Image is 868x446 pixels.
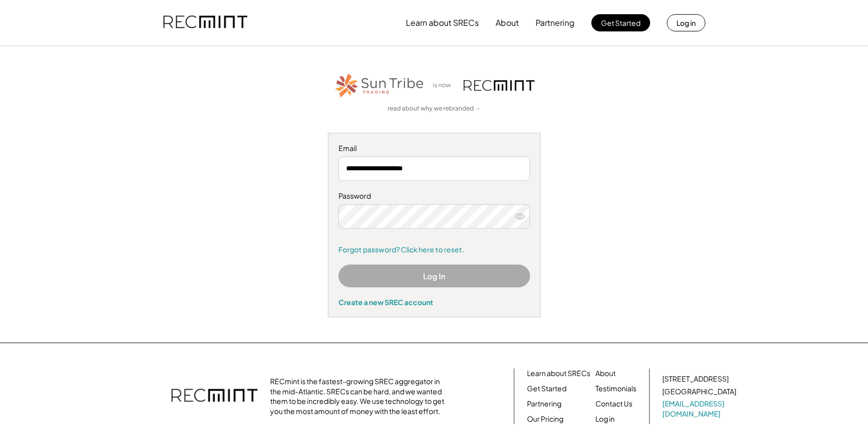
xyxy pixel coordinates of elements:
button: Log In [338,265,530,287]
a: [EMAIL_ADDRESS][DOMAIN_NAME] [662,399,738,419]
a: Learn about SRECs [527,368,590,379]
div: Create a new SREC account [338,298,530,307]
div: RECmint is the fastest-growing SREC aggregator in the mid-Atlantic. SRECs can be hard, and we wan... [270,377,450,416]
a: Our Pricing [527,414,563,424]
button: Learn about SRECs [406,13,479,33]
div: is now [430,81,459,90]
a: Contact Us [595,399,632,409]
a: Forgot password? Click here to reset. [338,245,530,255]
button: Log in [667,14,705,31]
img: recmint-logotype%403x.png [163,6,247,40]
a: Log in [595,414,615,424]
button: Partnering [536,13,575,33]
a: read about why we rebranded → [388,104,481,113]
img: recmint-logotype%403x.png [464,80,535,91]
div: [GEOGRAPHIC_DATA] [662,387,736,397]
div: Email [338,143,530,154]
img: STT_Horizontal_Logo%2B-%2BColor.png [334,71,425,99]
a: Partnering [527,399,561,409]
a: Get Started [527,384,567,394]
button: Get Started [591,14,650,31]
button: About [496,13,519,33]
a: About [595,368,616,379]
a: Testimonials [595,384,636,394]
img: recmint-logotype%403x.png [171,379,257,414]
div: Password [338,191,530,201]
div: [STREET_ADDRESS] [662,374,729,384]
